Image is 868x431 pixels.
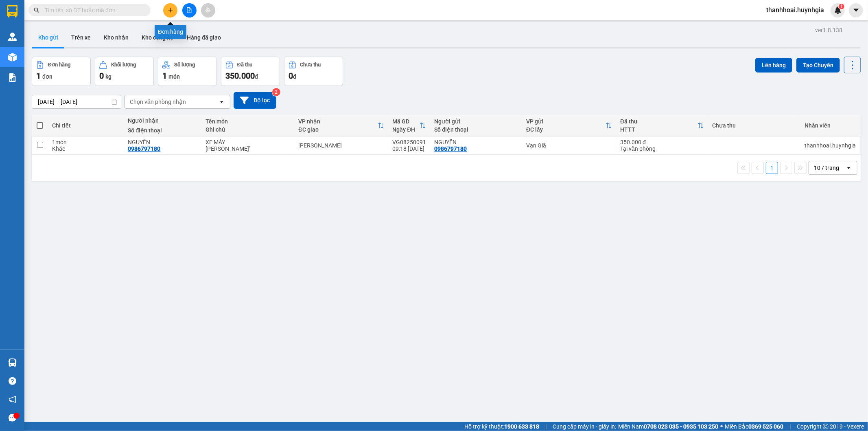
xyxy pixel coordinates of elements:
div: THEO K' [206,145,290,152]
button: Tạo Chuyến [796,58,840,73]
div: 1 món [52,139,120,145]
img: icon-new-feature [834,7,842,14]
div: 0986797180 [434,145,467,152]
button: Đã thu350.000đ [221,57,280,86]
img: warehouse-icon [8,358,17,367]
div: 0986797180 [128,145,160,152]
svg: open [219,99,225,105]
div: Người gửi [434,118,518,125]
span: 0 [99,71,104,81]
div: ĐC lấy [526,126,606,133]
div: HTTT [620,126,697,133]
th: Toggle SortBy [388,115,430,136]
div: Khác [52,145,120,152]
div: Đơn hàng [48,62,70,68]
div: ver 1.8.138 [815,26,842,35]
button: plus [163,3,177,18]
strong: 0708 023 035 - 0935 103 250 [644,423,718,430]
div: Đơn hàng [155,25,186,39]
span: Miền Bắc [725,422,783,431]
span: thanhhoai.huynhgia [760,5,831,15]
span: search [34,7,39,13]
div: NGUYÊN [128,139,197,145]
span: 1 [840,4,843,9]
th: Toggle SortBy [522,115,616,136]
div: Chọn văn phòng nhận [130,98,186,106]
div: ĐC giao [298,126,378,133]
div: 10 / trang [814,164,839,172]
button: Chưa thu0đ [284,57,343,86]
button: Đơn hàng1đơn [32,57,91,86]
button: Kho công nợ [135,28,180,47]
strong: 1900 633 818 [504,423,539,430]
span: | [545,422,547,431]
button: 1 [766,162,778,174]
span: Hỗ trợ kỹ thuật: [464,422,539,431]
sup: 2 [272,88,280,96]
span: kg [105,73,112,80]
div: Ngày ĐH [392,126,420,133]
img: solution-icon [8,73,17,82]
span: Cung cấp máy in - giấy in: [553,422,616,431]
button: aim [201,3,215,18]
div: Chi tiết [52,122,120,129]
div: Chưa thu [712,122,796,129]
button: file-add [182,3,197,18]
div: VG08250091 [392,139,426,145]
button: Trên xe [65,28,97,47]
div: Đã thu [237,62,252,68]
button: Khối lượng0kg [95,57,154,86]
input: Tìm tên, số ĐT hoặc mã đơn [45,6,141,15]
div: XE MÁY [206,139,290,145]
div: Khối lượng [111,62,136,68]
span: file-add [186,7,192,13]
span: món [168,73,180,80]
strong: 0369 525 060 [748,423,783,430]
div: 09:18 [DATE] [392,145,426,152]
span: đ [293,73,296,80]
div: Tại văn phòng [620,145,704,152]
div: Nhân viên [805,122,856,129]
th: Toggle SortBy [294,115,388,136]
span: plus [168,7,173,13]
span: đ [255,73,258,80]
input: Select a date range. [32,95,121,108]
th: Toggle SortBy [616,115,708,136]
span: đơn [42,73,52,80]
div: Vạn Giã [526,142,612,149]
span: aim [205,7,211,13]
span: 350.000 [225,71,255,81]
svg: open [846,165,852,171]
button: Số lượng1món [158,57,217,86]
div: Số điện thoại [434,126,518,133]
span: message [9,414,16,422]
button: Hàng đã giao [180,28,227,47]
img: warehouse-icon [8,53,17,62]
div: Ghi chú [206,126,290,133]
div: thanhhoai.huynhgia [805,142,856,149]
span: copyright [823,424,829,429]
span: caret-down [853,7,860,14]
div: [PERSON_NAME] [298,142,384,149]
div: Mã GD [392,118,420,125]
span: notification [9,396,16,403]
div: 350.000 đ [620,139,704,145]
button: Kho nhận [97,28,135,47]
span: 1 [162,71,167,81]
span: | [789,422,791,431]
span: 1 [36,71,41,81]
div: Đã thu [620,118,697,125]
div: Chưa thu [300,62,321,68]
div: Số điện thoại [128,127,197,134]
div: NGUYÊN [434,139,518,145]
div: Số lượng [174,62,195,68]
button: caret-down [849,3,863,18]
button: Kho gửi [32,28,65,47]
sup: 1 [839,4,844,9]
span: 0 [289,71,293,81]
button: Lên hàng [755,58,792,73]
span: Miền Nam [618,422,718,431]
span: ⚪️ [720,425,723,428]
div: VP gửi [526,118,606,125]
div: Tên món [206,118,290,125]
